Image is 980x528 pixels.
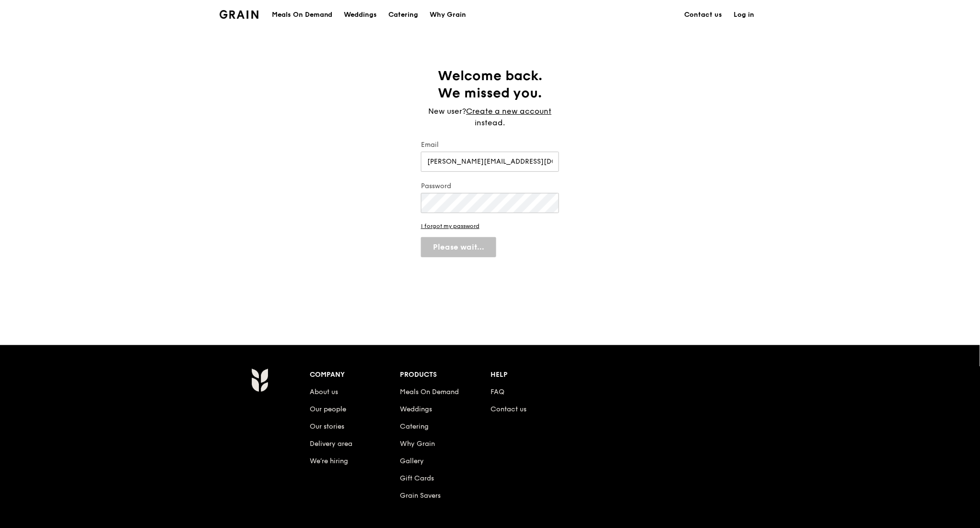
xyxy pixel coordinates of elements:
[421,140,559,150] label: Email
[400,368,491,382] div: Products
[400,405,432,413] a: Weddings
[400,422,429,431] a: Catering
[400,457,424,465] a: Gallery
[344,0,377,29] div: Weddings
[310,422,344,431] a: Our stories
[679,0,728,29] a: Contact us
[251,368,268,392] img: Grain
[424,0,472,29] a: Why Grain
[400,388,459,396] a: Meals On Demand
[310,405,346,413] a: Our people
[467,106,552,117] a: Create a new account
[430,0,467,29] div: Why Grain
[400,492,441,500] a: Grain Savers
[429,107,467,116] span: New user?
[475,118,505,127] span: instead.
[272,0,333,29] div: Meals On Demand
[310,368,400,382] div: Company
[400,440,435,448] a: Why Grain
[728,0,760,29] a: Log in
[421,181,559,191] label: Password
[310,457,348,465] a: We’re hiring
[491,405,527,413] a: Contact us
[310,388,338,396] a: About us
[389,0,419,29] div: Catering
[383,0,424,29] a: Catering
[421,67,559,102] h1: Welcome back. We missed you.
[421,223,559,229] a: I forgot my password
[338,0,383,29] a: Weddings
[400,474,434,482] a: Gift Cards
[310,440,352,448] a: Delivery area
[491,388,505,396] a: FAQ
[220,10,258,19] img: Grain
[421,237,496,257] button: Please wait...
[491,368,582,382] div: Help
